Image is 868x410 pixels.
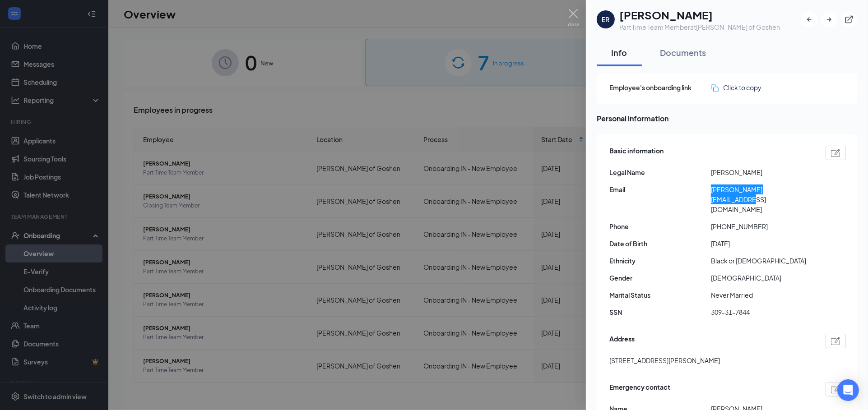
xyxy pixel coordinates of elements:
span: 309-31-7844 [711,307,812,317]
span: Personal information [597,113,857,124]
span: Address [609,334,635,348]
div: Part Time Team Member at [PERSON_NAME] of Goshen [619,23,780,32]
svg: ExternalLink [845,15,854,24]
span: Email [609,184,711,194]
span: [PHONE_NUMBER] [711,221,812,231]
button: Click to copy [711,83,761,92]
svg: ArrowRight [825,15,834,24]
span: [DEMOGRAPHIC_DATA] [711,273,812,283]
span: Employee's onboarding link [609,83,711,92]
span: [STREET_ADDRESS][PERSON_NAME] [609,355,720,365]
span: Marital Status [609,290,711,300]
span: Ethnicity [609,256,711,266]
span: SSN [609,307,711,317]
span: [DATE] [711,239,812,249]
div: ER [602,15,610,24]
svg: ArrowLeftNew [805,15,814,24]
div: Open Intercom Messenger [837,379,859,401]
span: Phone [609,221,711,231]
span: Black or [DEMOGRAPHIC_DATA] [711,256,812,266]
span: Emergency contact [609,382,670,396]
div: Documents [660,47,706,58]
img: click-to-copy.71757273a98fde459dfc.svg [711,84,719,92]
div: Info [606,47,633,58]
span: Basic information [609,146,664,160]
span: Date of Birth [609,239,711,249]
span: Gender [609,273,711,283]
button: ArrowLeftNew [801,11,817,28]
button: ArrowRight [821,11,837,28]
span: Legal Name [609,167,711,177]
h1: [PERSON_NAME] [619,7,780,23]
button: ExternalLink [841,11,857,28]
span: [PERSON_NAME] [711,167,812,177]
span: Never Married [711,290,812,300]
span: [PERSON_NAME][EMAIL_ADDRESS][DOMAIN_NAME] [711,184,812,214]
